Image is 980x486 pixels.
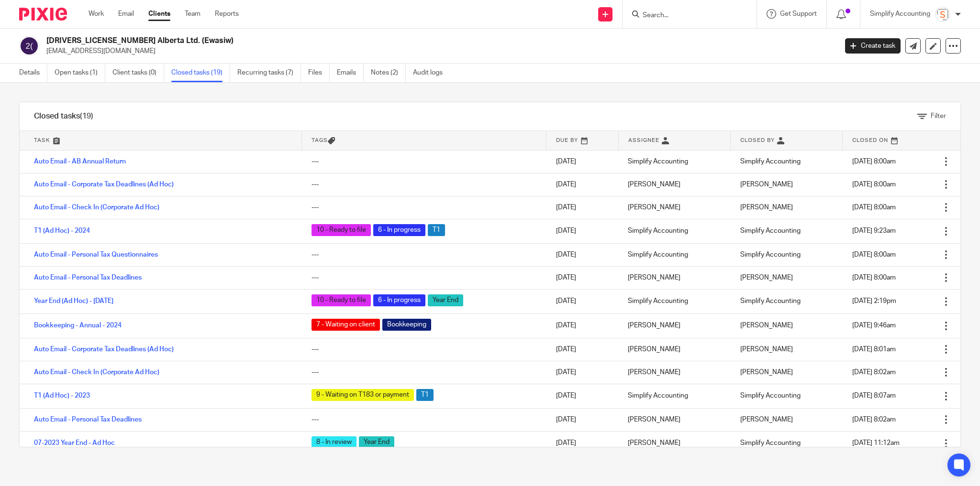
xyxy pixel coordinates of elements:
[740,440,801,446] span: Simplify Accounting
[618,173,730,196] td: [PERSON_NAME]
[373,224,425,236] span: 6 - In progress
[34,251,158,258] a: Auto Email - Personal Tax Questionnaires
[740,158,801,165] span: Simplify Accounting
[185,9,200,19] a: Team
[312,345,537,354] div: ---
[312,389,414,401] span: 9 - Waiting on T183 or payment
[34,158,126,165] a: Auto Email - AB Annual Return
[740,346,793,353] span: [PERSON_NAME]
[312,250,537,259] div: ---
[312,415,537,424] div: ---
[337,64,364,82] a: Emails
[19,64,47,82] a: Details
[546,219,619,243] td: [DATE]
[740,274,793,281] span: [PERSON_NAME]
[46,46,831,56] p: [EMAIL_ADDRESS][DOMAIN_NAME]
[546,196,619,219] td: [DATE]
[148,9,170,19] a: Clients
[618,408,730,431] td: [PERSON_NAME]
[740,204,793,211] span: [PERSON_NAME]
[870,9,930,19] p: Simplify Accounting
[34,440,115,446] a: 07-2023 Year End - Ad Hoc
[740,322,793,329] span: [PERSON_NAME]
[618,431,730,455] td: [PERSON_NAME]
[312,436,356,448] span: 8 - In review
[34,111,93,121] h1: Closed tasks
[308,64,330,82] a: Files
[312,294,371,306] span: 10 - Ready to file
[931,113,946,119] span: Filter
[852,158,896,165] span: [DATE] 8:00am
[171,64,230,82] a: Closed tasks (19)
[546,150,619,173] td: [DATE]
[642,11,728,20] input: Search
[312,180,537,189] div: ---
[428,224,445,236] span: T1
[312,203,537,212] div: ---
[546,313,619,338] td: [DATE]
[546,173,619,196] td: [DATE]
[19,8,67,21] img: Pixie
[618,384,730,408] td: Simplify Accounting
[618,243,730,266] td: Simplify Accounting
[740,298,801,304] span: Simplify Accounting
[312,319,380,331] span: 7 - Waiting on client
[618,289,730,313] td: Simplify Accounting
[618,219,730,243] td: Simplify Accounting
[312,273,537,282] div: ---
[55,64,105,82] a: Open tasks (1)
[845,38,901,54] a: Create task
[546,361,619,384] td: [DATE]
[416,389,434,401] span: T1
[215,9,239,19] a: Reports
[546,266,619,289] td: [DATE]
[740,227,801,234] span: Simplify Accounting
[546,243,619,266] td: [DATE]
[80,112,93,120] span: (19)
[740,181,793,188] span: [PERSON_NAME]
[34,416,142,423] a: Auto Email - Personal Tax Deadlines
[618,338,730,361] td: [PERSON_NAME]
[852,440,900,446] span: [DATE] 11:12am
[312,157,537,166] div: ---
[852,392,896,399] span: [DATE] 8:07am
[780,11,817,17] span: Get Support
[852,416,896,423] span: [DATE] 8:02am
[373,294,425,306] span: 6 - In progress
[302,131,546,150] th: Tags
[34,181,174,188] a: Auto Email - Corporate Tax Deadlines (Ad Hoc)
[34,227,90,234] a: T1 (Ad Hoc) - 2024
[34,369,159,376] a: Auto Email - Check In (Corporate Ad Hoc)
[852,369,896,376] span: [DATE] 8:02am
[34,392,90,399] a: T1 (Ad Hoc) - 2023
[740,251,801,258] span: Simplify Accounting
[428,294,463,306] span: Year End
[740,416,793,423] span: [PERSON_NAME]
[740,392,801,399] span: Simplify Accounting
[546,384,619,408] td: [DATE]
[618,150,730,173] td: Simplify Accounting
[312,367,537,377] div: ---
[618,266,730,289] td: [PERSON_NAME]
[34,298,113,304] a: Year End (Ad Hoc) - [DATE]
[34,346,174,353] a: Auto Email - Corporate Tax Deadlines (Ad Hoc)
[935,7,950,22] img: Screenshot%202023-11-29%20141159.png
[546,408,619,431] td: [DATE]
[237,64,301,82] a: Recurring tasks (7)
[852,346,896,353] span: [DATE] 8:01am
[618,313,730,338] td: [PERSON_NAME]
[546,431,619,455] td: [DATE]
[852,322,896,329] span: [DATE] 9:46am
[112,64,164,82] a: Client tasks (0)
[34,204,159,211] a: Auto Email - Check In (Corporate Ad Hoc)
[618,361,730,384] td: [PERSON_NAME]
[852,227,896,234] span: [DATE] 9:23am
[382,319,431,331] span: Bookkeeping
[852,274,896,281] span: [DATE] 8:00am
[46,36,674,46] h2: [DRIVERS_LICENSE_NUMBER] Alberta Ltd. (Ewasiw)
[89,9,104,19] a: Work
[312,224,371,236] span: 10 - Ready to file
[852,298,896,304] span: [DATE] 2:19pm
[852,204,896,211] span: [DATE] 8:00am
[740,369,793,376] span: [PERSON_NAME]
